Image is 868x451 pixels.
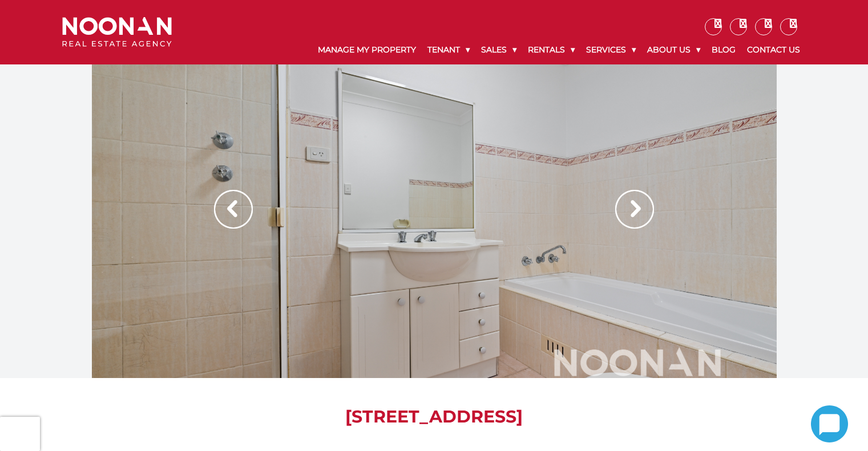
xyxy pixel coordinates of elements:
[615,190,654,229] img: Arrow slider
[522,35,580,64] a: Rentals
[580,35,641,64] a: Services
[422,35,475,64] a: Tenant
[641,35,706,64] a: About Us
[706,35,741,64] a: Blog
[214,190,253,229] img: Arrow slider
[92,407,777,427] h1: [STREET_ADDRESS]
[475,35,522,64] a: Sales
[312,35,422,64] a: Manage My Property
[741,35,806,64] a: Contact Us
[62,17,172,47] img: Noonan Real Estate Agency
